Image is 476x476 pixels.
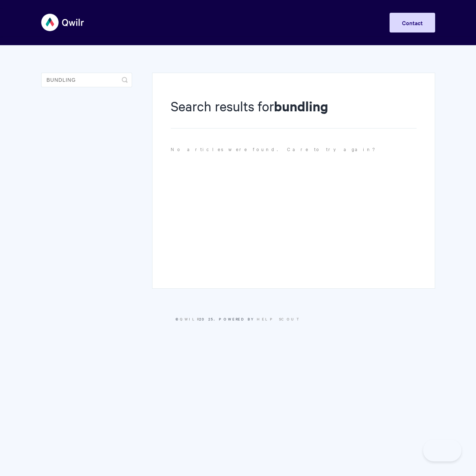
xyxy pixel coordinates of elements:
[257,316,301,322] a: Help Scout
[390,13,435,32] a: Contact
[171,145,416,153] p: No articles were found. Care to try again?
[41,73,132,87] input: Search
[41,316,435,322] p: © 2025.
[274,97,328,115] strong: bundling
[423,439,461,461] iframe: Toggle Customer Support
[180,316,199,322] a: Qwilr
[41,9,85,36] img: Qwilr Help Center
[219,316,301,322] span: Powered by
[171,97,416,128] h1: Search results for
